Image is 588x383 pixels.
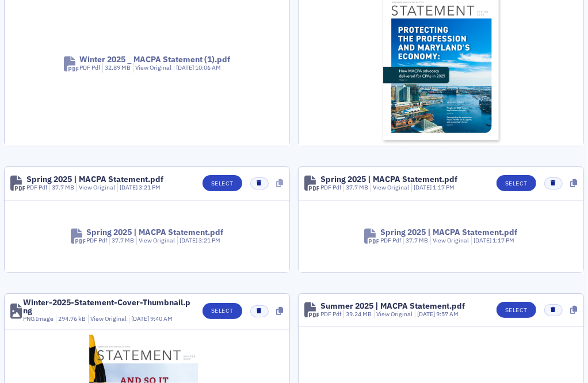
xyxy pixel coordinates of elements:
div: PDF Pdf [320,183,341,192]
div: Spring 2025 | MACPA Statement.pdf [320,175,457,183]
span: [DATE] [176,63,195,71]
button: Select [203,303,242,319]
span: 10:06 AM [195,63,221,71]
div: 294.76 kB [56,314,86,324]
button: Select [497,175,536,191]
div: Winter-2025-Statement-Cover-Thumbnail.png [23,298,194,314]
div: PDF Pdf [79,63,100,73]
a: View Original [135,63,171,71]
div: 32.89 MB [102,63,131,73]
a: View Original [376,310,413,318]
div: PDF Pdf [26,183,47,192]
span: 1:17 PM [492,236,514,244]
div: PDF Pdf [320,310,341,319]
div: 37.7 MB [109,236,135,245]
div: 37.7 MB [403,236,429,245]
span: [DATE] [474,236,492,244]
div: 37.7 MB [49,183,75,192]
div: Winter 2025 _ MACPA Statement (1).pdf [79,55,230,63]
a: View Original [433,236,469,244]
span: [DATE] [131,314,150,323]
div: Spring 2025 | MACPA Statement.pdf [380,228,517,236]
span: 3:21 PM [198,236,220,244]
button: Select [203,175,242,191]
div: Summer 2025 | MACPA Statement.pdf [320,302,465,310]
a: View Original [373,183,409,191]
div: PDF Pdf [380,236,401,245]
span: 9:57 AM [436,310,459,318]
div: 39.24 MB [343,310,372,319]
span: [DATE] [180,236,198,244]
div: Spring 2025 | MACPA Statement.pdf [86,228,223,236]
div: Spring 2025 | MACPA Statement.pdf [26,175,163,183]
span: [DATE] [120,183,139,191]
a: View Original [139,236,175,244]
span: [DATE] [414,183,433,191]
button: Select [497,302,536,318]
div: PDF Pdf [86,236,107,245]
a: View Original [90,314,127,323]
span: 3:21 PM [139,183,161,191]
span: [DATE] [417,310,436,318]
a: View Original [79,183,115,191]
div: PNG Image [23,314,54,324]
div: 37.7 MB [343,183,369,192]
span: 9:40 AM [150,314,173,323]
span: 1:17 PM [433,183,455,191]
